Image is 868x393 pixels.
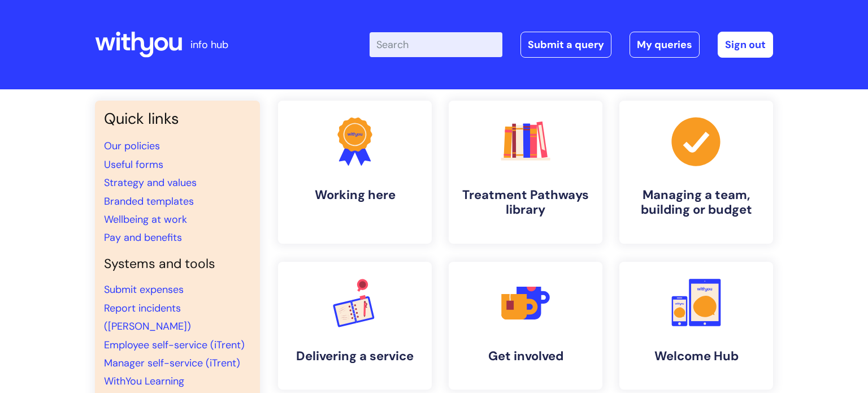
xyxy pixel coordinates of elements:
h3: Quick links [104,110,251,128]
a: Get involved [449,262,602,390]
div: | - [370,32,773,58]
h4: Delivering a service [287,349,423,364]
a: Useful forms [104,158,163,171]
a: Sign out [718,32,773,58]
a: Wellbeing at work [104,213,187,226]
a: Welcome Hub [619,262,773,390]
a: Manager self-service (iTrent) [104,356,240,370]
a: Branded templates [104,195,194,208]
a: My queries [630,32,700,58]
h4: Working here [287,188,423,202]
a: Managing a team, building or budget [619,101,773,244]
a: Working here [278,101,432,244]
h4: Get involved [458,349,593,364]
h4: Treatment Pathways library [458,188,593,218]
h4: Managing a team, building or budget [628,188,764,218]
a: Pay and benefits [104,231,182,244]
a: Submit a query [520,32,611,58]
input: Search [370,32,502,57]
a: Strategy and values [104,176,197,189]
h4: Welcome Hub [628,349,764,364]
a: Delivering a service [278,262,432,390]
h4: Systems and tools [104,256,251,272]
a: Employee self-service (iTrent) [104,338,245,352]
a: Our policies [104,139,160,153]
a: Report incidents ([PERSON_NAME]) [104,301,191,333]
a: Submit expenses [104,283,184,296]
p: info hub [190,36,228,54]
a: Treatment Pathways library [449,101,602,244]
a: WithYou Learning [104,374,184,388]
